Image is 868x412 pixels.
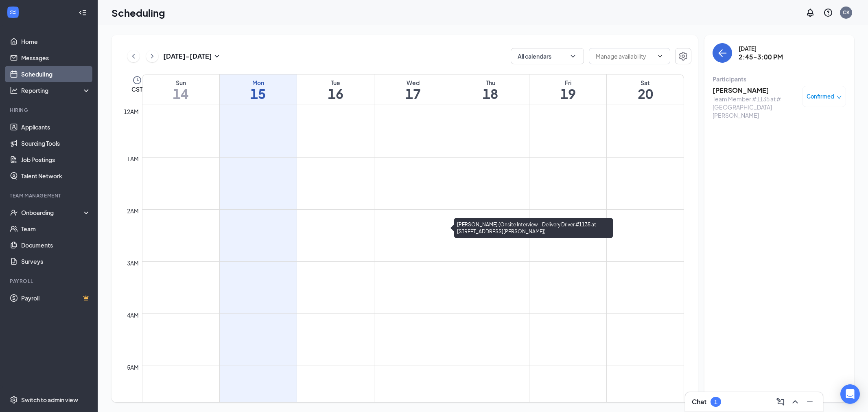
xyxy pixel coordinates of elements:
[220,87,297,101] h1: 15
[21,396,78,404] div: Switch to admin view
[21,237,91,253] a: Documents
[805,8,815,18] svg: Notifications
[21,50,91,66] a: Messages
[21,253,91,270] a: Surveys
[607,79,684,87] div: Sat
[713,43,732,63] button: back-button
[297,75,374,105] a: September 16, 2025
[596,52,654,61] input: Manage availability
[823,8,833,18] svg: QuestionInfo
[739,53,783,61] h3: 2:45-3:00 PM
[220,75,297,105] a: September 15, 2025
[125,311,140,320] div: 4am
[131,85,142,93] span: CST
[678,51,688,61] svg: Settings
[10,208,18,217] svg: UserCheck
[374,87,451,101] h1: 17
[713,95,798,119] div: Team Member #1135 at #[GEOGRAPHIC_DATA][PERSON_NAME]
[125,259,140,267] div: 3am
[129,51,138,61] svg: ChevronLeft
[132,75,142,85] svg: Clock
[142,75,219,105] a: September 14, 2025
[163,52,212,61] h3: [DATE] - [DATE]
[529,75,606,105] a: September 19, 2025
[739,44,783,53] div: [DATE]
[21,221,91,237] a: Team
[607,87,684,101] h1: 20
[607,75,684,105] a: September 20, 2025
[790,397,800,407] svg: ChevronUp
[10,107,89,114] div: Hiring
[511,48,584,64] button: All calendarsChevronDown
[713,86,798,95] h3: [PERSON_NAME]
[10,278,89,285] div: Payroll
[843,9,850,16] div: CK
[21,208,84,217] div: Onboarding
[717,48,727,58] svg: ArrowLeft
[374,79,451,87] div: Wed
[10,86,18,94] svg: Analysis
[374,75,451,105] a: September 17, 2025
[10,192,89,199] div: Team Management
[125,363,140,372] div: 5am
[840,384,860,404] div: Open Intercom Messenger
[112,6,165,20] h1: Scheduling
[657,53,663,59] svg: ChevronDown
[569,52,577,60] svg: ChevronDown
[774,395,787,408] button: ComposeMessage
[220,79,297,87] div: Mon
[452,79,529,87] div: Thu
[776,397,785,407] svg: ComposeMessage
[9,8,17,16] svg: WorkstreamLogo
[21,86,91,94] div: Reporting
[714,399,717,405] div: 1
[452,87,529,101] h1: 18
[21,135,91,151] a: Sourcing Tools
[297,79,374,87] div: Tue
[21,33,91,50] a: Home
[146,50,158,62] button: ChevronRight
[807,92,834,101] span: Confirmed
[692,397,706,406] h3: Chat
[21,151,91,168] a: Job Postings
[713,75,846,83] div: Participants
[148,51,156,61] svg: ChevronRight
[529,79,606,87] div: Fri
[803,395,816,408] button: Minimize
[21,168,91,184] a: Talent Network
[452,75,529,105] a: September 18, 2025
[125,154,140,163] div: 1am
[21,290,91,306] a: PayrollCrown
[10,396,18,404] svg: Settings
[142,87,219,101] h1: 14
[297,87,374,101] h1: 16
[805,397,815,407] svg: Minimize
[125,206,140,215] div: 2am
[529,87,606,101] h1: 19
[454,218,613,238] div: [PERSON_NAME] (Onsite Interview - Delivery Driver #1135 at [STREET_ADDRESS][PERSON_NAME])
[142,79,219,87] div: Sun
[21,119,91,135] a: Applicants
[675,48,691,64] button: Settings
[127,50,140,62] button: ChevronLeft
[789,395,802,408] button: ChevronUp
[836,94,842,100] span: down
[21,66,91,82] a: Scheduling
[79,9,87,17] svg: Collapse
[122,107,140,116] div: 12am
[212,51,222,61] svg: SmallChevronDown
